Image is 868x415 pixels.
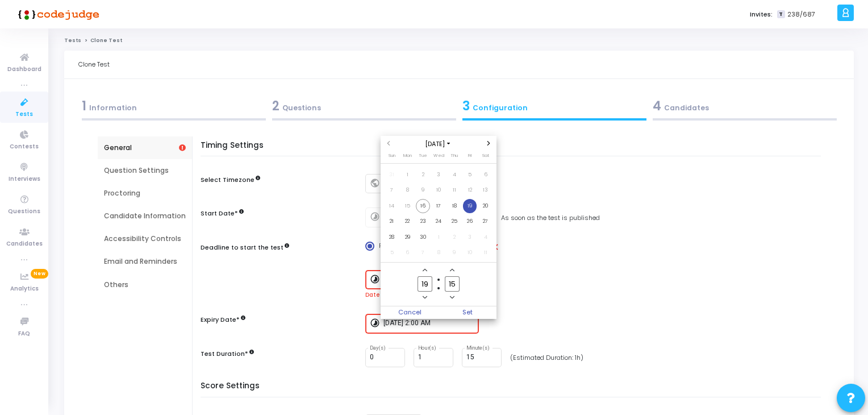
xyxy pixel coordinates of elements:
[447,183,461,197] span: 11
[432,230,446,244] span: 1
[478,229,494,245] td: October 4, 2025
[446,182,462,198] td: September 11, 2025
[447,199,461,213] span: 18
[381,306,439,319] button: Cancel
[463,246,477,260] span: 10
[431,182,446,198] td: September 10, 2025
[399,245,415,261] td: October 6, 2025
[446,198,462,214] td: September 18, 2025
[384,214,400,230] td: September 21, 2025
[416,214,430,229] span: 23
[384,152,400,163] th: Sunday
[416,246,430,260] span: 7
[389,152,395,159] span: Sun
[422,139,455,149] button: Choose month and year
[447,214,461,229] span: 25
[384,167,400,182] td: August 31, 2025
[416,183,430,197] span: 9
[446,214,462,230] td: September 25, 2025
[462,198,478,214] td: September 19, 2025
[399,182,415,198] td: September 8, 2025
[462,167,478,182] td: September 5, 2025
[415,167,431,182] td: September 2, 2025
[432,199,446,213] span: 17
[484,139,494,148] button: Next month
[478,198,494,214] td: September 20, 2025
[462,152,478,163] th: Friday
[478,183,493,197] span: 13
[399,167,415,182] td: September 1, 2025
[403,152,412,159] span: Mon
[420,265,430,275] button: Add a hour
[431,198,446,214] td: September 17, 2025
[431,167,446,182] td: September 3, 2025
[462,182,478,198] td: September 12, 2025
[416,199,430,213] span: 16
[385,168,399,182] span: 31
[384,139,394,148] button: Previous month
[478,214,494,230] td: September 27, 2025
[384,229,400,245] td: September 28, 2025
[420,293,430,302] button: Minus a hour
[463,199,477,213] span: 19
[463,214,477,229] span: 26
[431,214,446,230] td: September 24, 2025
[399,214,415,230] td: September 22, 2025
[462,229,478,245] td: October 3, 2025
[468,152,471,159] span: Fri
[448,293,457,302] button: Minus a minute
[431,229,446,245] td: October 1, 2025
[384,182,400,198] td: September 7, 2025
[415,182,431,198] td: September 9, 2025
[478,152,494,163] th: Saturday
[478,168,493,182] span: 6
[385,214,399,229] span: 21
[463,230,477,244] span: 3
[432,168,446,182] span: 3
[384,198,400,214] td: September 14, 2025
[400,183,415,197] span: 8
[399,198,415,214] td: September 15, 2025
[448,265,457,275] button: Add a minute
[478,167,494,182] td: September 6, 2025
[399,229,415,245] td: September 29, 2025
[422,139,455,149] span: [DATE]
[415,152,431,163] th: Tuesday
[400,199,415,213] span: 15
[419,152,427,159] span: Tue
[446,245,462,261] td: October 9, 2025
[416,230,430,244] span: 30
[478,245,494,261] td: October 11, 2025
[478,214,493,229] span: 27
[385,183,399,197] span: 7
[432,246,446,260] span: 8
[478,230,493,244] span: 4
[432,214,446,229] span: 24
[462,214,478,230] td: September 26, 2025
[431,245,446,261] td: October 8, 2025
[447,230,461,244] span: 2
[462,245,478,261] td: October 10, 2025
[399,152,415,163] th: Monday
[400,230,415,244] span: 29
[446,167,462,182] td: September 4, 2025
[416,168,430,182] span: 2
[433,152,444,159] span: Wed
[446,229,462,245] td: October 2, 2025
[385,199,399,213] span: 14
[439,306,496,319] button: Set
[447,168,461,182] span: 4
[450,152,458,159] span: Thu
[385,246,399,260] span: 5
[415,214,431,230] td: September 23, 2025
[431,152,446,163] th: Wednesday
[385,230,399,244] span: 28
[432,183,446,197] span: 10
[415,198,431,214] td: September 16, 2025
[482,152,489,159] span: Sat
[478,246,493,260] span: 11
[400,168,415,182] span: 1
[384,245,400,261] td: October 5, 2025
